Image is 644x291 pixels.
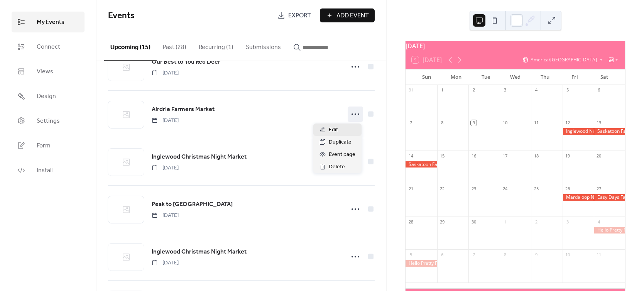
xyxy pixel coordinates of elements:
[152,105,215,114] span: Airdrie Farmers Market
[471,252,477,257] div: 7
[37,166,52,175] span: Install
[152,152,247,162] a: Inglewood Christmas Night Market
[329,162,345,172] span: Delete
[37,117,60,126] span: Settings
[288,11,311,20] span: Export
[533,120,539,126] div: 11
[533,186,539,192] div: 25
[152,200,233,210] a: Peak to [GEOGRAPHIC_DATA]
[157,31,193,60] button: Past (28)
[439,87,445,93] div: 1
[439,120,445,126] div: 8
[37,67,53,76] span: Views
[533,153,539,159] div: 18
[531,58,597,62] span: America/[GEOGRAPHIC_DATA]
[408,87,414,93] div: 31
[594,128,625,135] div: Saskatoon Farm Fall Harvest
[596,120,602,126] div: 13
[272,8,317,22] a: Export
[560,69,590,85] div: Fri
[336,11,369,20] span: Add Event
[152,58,220,67] span: Our Best to You Red Deer
[563,128,594,135] div: Inglewood Night Market
[329,125,338,135] span: Edit
[439,186,445,192] div: 22
[329,138,352,147] span: Duplicate
[406,260,437,267] div: Hello Pretty Fall Market
[37,141,51,151] span: Form
[37,92,56,101] span: Design
[408,252,414,257] div: 5
[152,164,179,172] span: [DATE]
[565,87,571,93] div: 5
[152,105,215,115] a: Airdrie Farmers Market
[533,252,539,257] div: 9
[408,186,414,192] div: 21
[441,69,471,85] div: Mon
[596,186,602,192] div: 27
[408,153,414,159] div: 14
[500,69,530,85] div: Wed
[152,117,179,125] span: [DATE]
[12,110,85,131] a: Settings
[412,69,441,85] div: Sun
[471,186,477,192] div: 23
[563,194,594,201] div: Mardaloop Night Market
[12,160,85,181] a: Install
[406,41,625,51] div: [DATE]
[439,252,445,257] div: 6
[565,153,571,159] div: 19
[502,219,508,225] div: 1
[565,252,571,257] div: 10
[596,252,602,257] div: 11
[530,69,560,85] div: Thu
[565,186,571,192] div: 26
[596,153,602,159] div: 20
[152,57,220,67] a: Our Best to You Red Deer
[152,211,179,220] span: [DATE]
[37,42,60,52] span: Connect
[471,87,477,93] div: 2
[193,31,240,60] button: Recurring (1)
[502,153,508,159] div: 17
[12,36,85,57] a: Connect
[471,69,501,85] div: Tue
[439,153,445,159] div: 15
[471,153,477,159] div: 16
[533,87,539,93] div: 4
[439,219,445,225] div: 29
[152,259,179,267] span: [DATE]
[406,161,437,168] div: Saskatoon Farm Fall Harvest
[408,219,414,225] div: 28
[502,186,508,192] div: 24
[12,135,85,156] a: Form
[108,7,135,24] span: Events
[12,12,85,32] a: My Events
[471,219,477,225] div: 30
[502,120,508,126] div: 10
[565,120,571,126] div: 12
[594,194,625,201] div: Easy Days Fall Harvest
[329,150,355,159] span: Event page
[37,18,64,27] span: My Events
[533,219,539,225] div: 2
[152,69,179,77] span: [DATE]
[596,87,602,93] div: 6
[589,69,619,85] div: Sat
[152,247,247,257] a: Inglewood Christmas Night Market
[408,120,414,126] div: 7
[152,152,247,162] span: Inglewood Christmas Night Market
[502,87,508,93] div: 3
[596,219,602,225] div: 4
[152,200,233,209] span: Peak to [GEOGRAPHIC_DATA]
[240,31,287,60] button: Submissions
[565,219,571,225] div: 3
[104,31,157,61] button: Upcoming (15)
[12,61,85,82] a: Views
[12,86,85,107] a: Design
[471,120,477,126] div: 9
[320,8,375,22] button: Add Event
[594,227,625,233] div: Hello Pretty Fall Market
[152,247,247,257] span: Inglewood Christmas Night Market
